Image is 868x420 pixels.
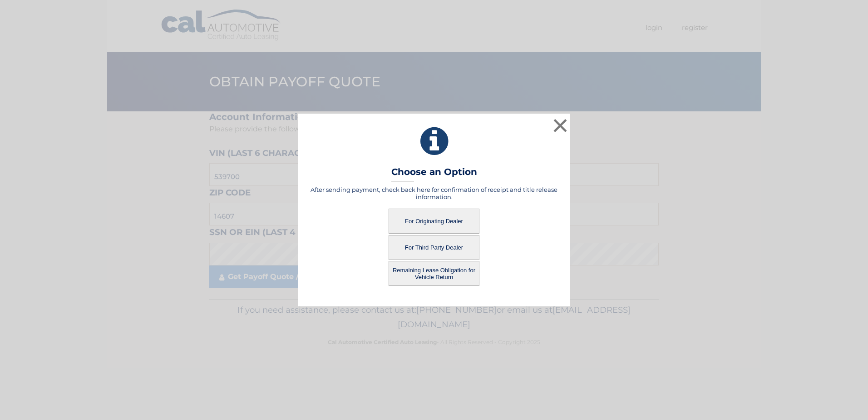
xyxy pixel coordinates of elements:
button: × [551,116,569,135]
button: For Third Party Dealer [389,235,479,260]
button: Remaining Lease Obligation for Vehicle Return [389,261,479,286]
h5: After sending payment, check back here for confirmation of receipt and title release information. [309,186,559,200]
button: For Originating Dealer [389,209,479,234]
h3: Choose an Option [391,166,477,182]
